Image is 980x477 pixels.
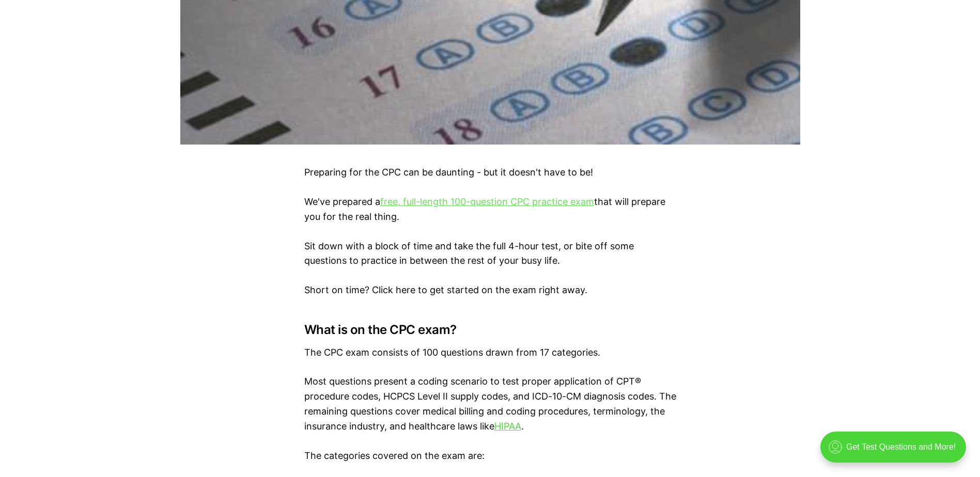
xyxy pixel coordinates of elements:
h3: What is on the CPC exam? [304,323,676,337]
p: Sit down with a block of time and take the full 4-hour test, or bite off some questions to practi... [304,239,676,269]
iframe: portal-trigger [812,426,980,477]
p: The CPC exam consists of 100 questions drawn from 17 categories. [304,345,676,360]
p: The categories covered on the exam are: [304,449,676,464]
a: free, full-length 100-question CPC practice exam [380,196,594,207]
p: We've prepared a that will prepare you for the real thing. [304,195,676,225]
p: Preparing for the CPC can be daunting - but it doesn't have to be! [304,165,676,180]
p: Short on time? Click here to get started on the exam right away. [304,283,676,298]
p: Most questions present a coding scenario to test proper application of CPT® procedure codes, HCPC... [304,374,676,434]
a: HIPAA [494,421,521,432]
